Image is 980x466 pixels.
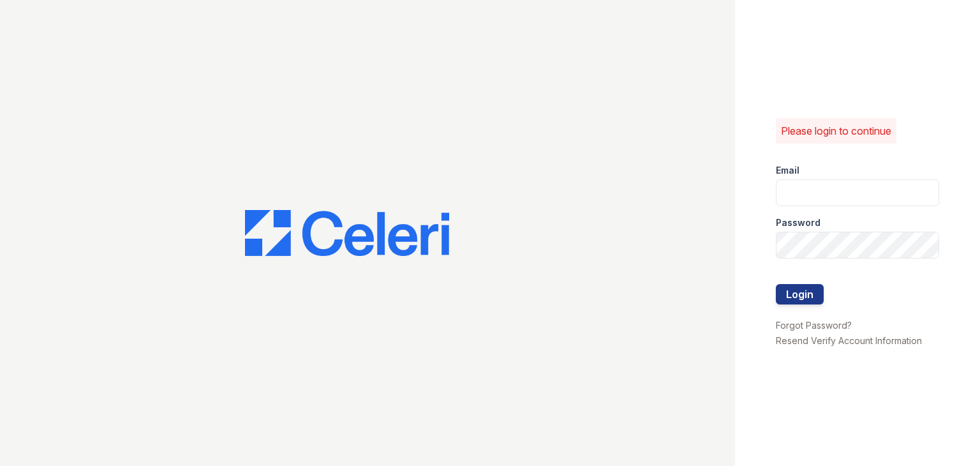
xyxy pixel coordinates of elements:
[781,123,891,139] p: Please login to continue
[776,216,820,229] label: Password
[776,164,799,177] label: Email
[776,284,824,304] button: Login
[245,210,449,256] img: CE_Logo_Blue-a8612792a0a2168367f1c8372b55b34899dd931a85d93a1a3d3e32e68fde9ad4.png
[776,335,922,346] a: Resend Verify Account Information
[776,320,852,331] a: Forgot Password?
